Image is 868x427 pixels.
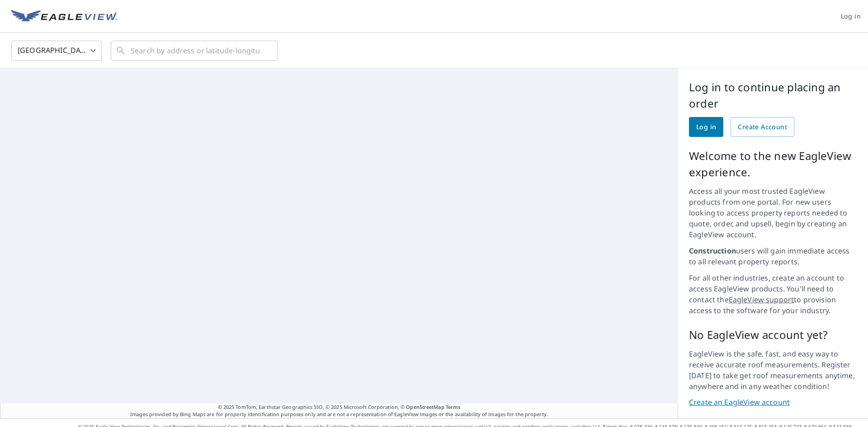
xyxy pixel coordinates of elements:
[729,295,794,305] a: EagleView support
[406,404,444,410] a: OpenStreetMap
[11,38,102,63] div: [GEOGRAPHIC_DATA]
[738,122,787,133] span: Create Account
[218,404,461,411] span: © 2025 TomTom, Earthstar Geographics SIO, © 2025 Microsoft Corporation, ©
[689,397,857,408] a: Create an EagleView account
[689,148,857,180] p: Welcome to the new EagleView experience.
[689,348,857,392] p: EagleView is the safe, fast, and easy way to receive accurate roof measurements. Register [DATE] ...
[841,11,861,22] span: Log in
[689,327,857,343] p: No EagleView account yet?
[446,404,461,410] a: Terms
[689,246,736,256] strong: Construction
[731,117,794,137] a: Create Account
[689,186,857,240] p: Access all your most trusted EagleView products from one portal. For new users looking to access ...
[689,272,857,316] p: For all other industries, create an account to access EagleView products. You'll need to contact ...
[689,245,857,267] p: users will gain immediate access to all relevant property reports.
[11,10,118,23] img: EV Logo
[689,117,723,137] a: Log in
[131,38,259,63] input: Search by address or latitude-longitude
[696,122,716,133] span: Log in
[689,79,857,112] p: Log in to continue placing an order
